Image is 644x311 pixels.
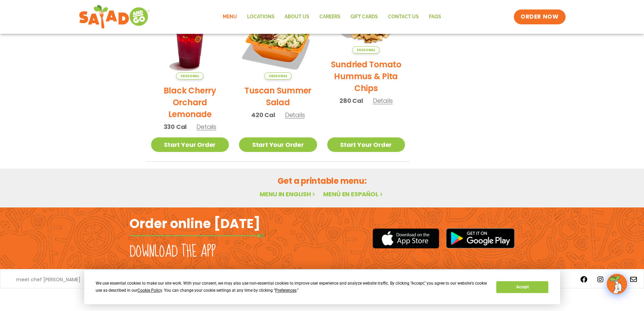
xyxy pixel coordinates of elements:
[327,137,405,152] a: Start Your Order
[314,9,345,25] a: Careers
[339,96,363,105] span: 280 Cal
[521,13,558,21] span: ORDER NOW
[373,227,439,249] img: appstore
[607,274,626,293] img: wpChatIcon
[383,9,424,25] a: Contact Us
[218,9,446,25] nav: Menu
[129,215,260,232] h2: Order online [DATE]
[96,280,488,294] div: We use essential cookies to make our site work. With your consent, we may also use non-essential ...
[84,270,560,304] div: Cookie Consent Prompt
[352,46,380,53] span: Seasonal
[164,122,187,131] span: 330 Cal
[151,85,229,120] h2: Black Cherry Orchard Lemonade
[323,190,384,198] a: Menú en español
[496,281,548,293] button: Accept
[424,9,446,25] a: FAQs
[239,137,317,152] a: Start Your Order
[16,277,80,282] a: meet chef [PERSON_NAME]
[176,72,204,80] span: Seasonal
[345,9,383,25] a: GIFT CARDS
[218,9,242,25] a: Menu
[196,123,216,131] span: Details
[79,3,150,30] img: new-SAG-logo-768×292
[275,288,296,293] span: Preferences
[280,9,314,25] a: About Us
[239,2,317,80] img: Product photo for Tuscan Summer Salad
[151,2,229,80] img: Product photo for Black Cherry Orchard Lemonade
[285,111,305,119] span: Details
[138,288,162,293] span: Cookie Policy
[242,9,280,25] a: Locations
[446,228,515,248] img: google_play
[264,72,292,80] span: Seasonal
[239,85,317,108] h2: Tuscan Summer Salad
[251,110,275,119] span: 420 Cal
[151,137,229,152] a: Start Your Order
[373,96,393,105] span: Details
[514,9,565,24] a: ORDER NOW
[327,59,405,94] h2: Sundried Tomato Hummus & Pita Chips
[260,190,316,198] a: Menu in English
[129,242,216,261] h2: Download the app
[129,234,265,238] img: fork
[146,175,498,187] h2: Get a printable menu:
